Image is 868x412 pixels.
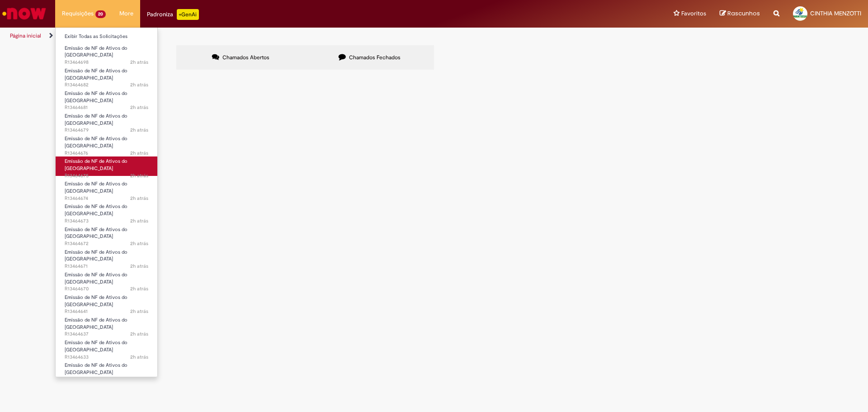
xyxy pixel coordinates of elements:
span: Emissão de NF de Ativos do [GEOGRAPHIC_DATA] [65,339,127,353]
span: R13464673 [65,218,148,225]
div: Padroniza [147,9,199,20]
span: 2h atrás [130,354,148,360]
a: Aberto R13464641 : Emissão de NF de Ativos do ASVD [56,293,157,312]
span: Emissão de NF de Ativos do [GEOGRAPHIC_DATA] [65,362,127,376]
time: 30/08/2025 09:28:04 [130,172,148,179]
span: R13464637 [65,331,148,338]
span: R13464632 [65,376,148,384]
img: ServiceNow [1,5,47,23]
time: 30/08/2025 09:28:30 [130,150,148,156]
a: Aberto R13464681 : Emissão de NF de Ativos do ASVD [56,89,157,108]
span: 2h atrás [130,308,148,315]
span: R13464633 [65,354,148,361]
a: Aberto R13464676 : Emissão de NF de Ativos do ASVD [56,134,157,153]
span: Requisições [62,9,94,18]
span: R13464670 [65,285,148,293]
span: Emissão de NF de Ativos do [GEOGRAPHIC_DATA] [65,67,127,81]
ul: Requisições [55,27,158,377]
span: CINTHIA MENZOTTI [810,9,861,17]
span: R13464698 [65,59,148,66]
time: 30/08/2025 09:29:43 [130,104,148,111]
span: Emissão de NF de Ativos do [GEOGRAPHIC_DATA] [65,90,127,104]
time: 30/08/2025 09:26:37 [130,240,148,247]
span: R13464672 [65,240,148,247]
a: Aberto R13464673 : Emissão de NF de Ativos do ASVD [56,202,157,221]
span: Emissão de NF de Ativos do [GEOGRAPHIC_DATA] [65,226,127,240]
time: 30/08/2025 09:26:09 [130,263,148,270]
span: 2h atrás [130,127,148,133]
span: R13464676 [65,150,148,157]
span: 2h atrás [130,150,148,156]
span: R13464671 [65,263,148,270]
span: Emissão de NF de Ativos do [GEOGRAPHIC_DATA] [65,135,127,149]
a: Aberto R13464670 : Emissão de NF de Ativos do ASVD [56,270,157,289]
span: Emissão de NF de Ativos do [GEOGRAPHIC_DATA] [65,45,127,59]
span: Emissão de NF de Ativos do [GEOGRAPHIC_DATA] [65,180,127,194]
span: 2h atrás [130,376,148,383]
span: 2h atrás [130,172,148,179]
span: Emissão de NF de Ativos do [GEOGRAPHIC_DATA] [65,271,127,285]
span: 2h atrás [130,331,148,337]
span: Emissão de NF de Ativos do [GEOGRAPHIC_DATA] [65,294,127,308]
span: R13464681 [65,104,148,111]
span: 20 [95,10,106,18]
span: Favoritos [681,9,706,18]
span: Emissão de NF de Ativos do [GEOGRAPHIC_DATA] [65,113,127,127]
time: 30/08/2025 09:29:14 [130,127,148,133]
time: 30/08/2025 09:01:31 [130,308,148,315]
a: Rascunhos [720,9,760,18]
span: More [119,9,133,18]
span: Rascunhos [727,9,760,18]
span: R13464674 [65,195,148,202]
a: Exibir Todas as Solicitações [56,32,157,42]
span: 2h atrás [130,263,148,270]
a: Aberto R13464674 : Emissão de NF de Ativos do ASVD [56,179,157,199]
span: 2h atrás [130,59,148,66]
time: 30/08/2025 09:00:12 [130,331,148,337]
span: 2h atrás [130,240,148,247]
time: 30/08/2025 08:57:21 [130,354,148,360]
span: 2h atrás [130,195,148,202]
span: Emissão de NF de Ativos do [GEOGRAPHIC_DATA] [65,203,127,217]
span: R13464675 [65,172,148,180]
span: R13464679 [65,127,148,134]
span: Emissão de NF de Ativos do [GEOGRAPHIC_DATA] [65,249,127,263]
time: 30/08/2025 09:30:11 [130,81,148,88]
ul: Trilhas de página [7,28,572,44]
span: Emissão de NF de Ativos do [GEOGRAPHIC_DATA] [65,317,127,331]
span: 2h atrás [130,81,148,88]
p: +GenAi [177,9,199,20]
a: Aberto R13464682 : Emissão de NF de Ativos do ASVD [56,66,157,85]
a: Aberto R13464637 : Emissão de NF de Ativos do ASVD [56,315,157,335]
a: Aberto R13464633 : Emissão de NF de Ativos do ASVD [56,338,157,357]
time: 30/08/2025 09:27:12 [130,218,148,224]
a: Página inicial [10,32,41,39]
a: Aberto R13464698 : Emissão de NF de Ativos do ASVD [56,43,157,63]
span: 2h atrás [130,218,148,224]
time: 30/08/2025 09:41:34 [130,59,148,66]
span: 2h atrás [130,104,148,111]
span: R13464641 [65,308,148,315]
span: 2h atrás [130,285,148,292]
a: Aberto R13464671 : Emissão de NF de Ativos do ASVD [56,247,157,267]
a: Aberto R13464675 : Emissão de NF de Ativos do ASVD [56,156,157,176]
a: Aberto R13464632 : Emissão de NF de Ativos do ASVD [56,360,157,380]
time: 30/08/2025 08:56:53 [130,376,148,383]
span: Chamados Abertos [222,54,269,61]
time: 30/08/2025 09:25:35 [130,285,148,292]
span: Chamados Fechados [349,54,401,61]
a: Aberto R13464679 : Emissão de NF de Ativos do ASVD [56,111,157,131]
time: 30/08/2025 09:27:38 [130,195,148,202]
span: R13464682 [65,81,148,89]
span: Emissão de NF de Ativos do [GEOGRAPHIC_DATA] [65,158,127,172]
a: Aberto R13464672 : Emissão de NF de Ativos do ASVD [56,225,157,244]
